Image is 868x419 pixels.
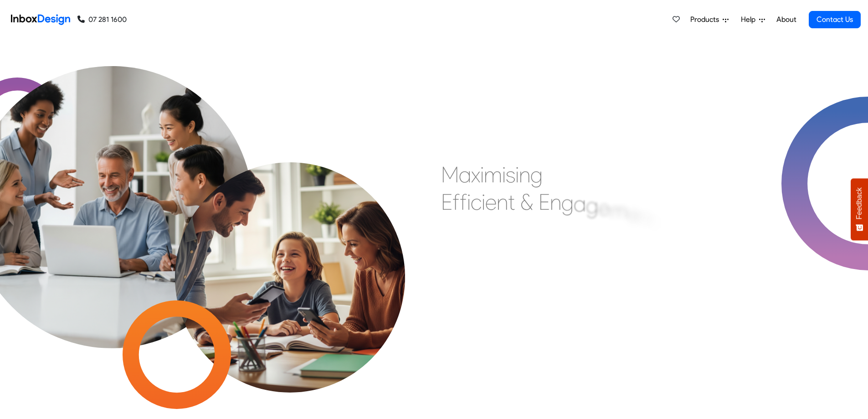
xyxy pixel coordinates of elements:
div: n [497,188,508,216]
a: Help [737,10,769,29]
div: f [452,188,460,216]
div: n [519,161,530,188]
div: Maximising Efficient & Engagement, Connecting Schools, Families, and Students. [441,161,662,298]
span: Help [741,14,759,25]
a: Products [687,10,732,29]
div: e [628,200,639,227]
div: i [482,188,485,216]
div: s [506,161,515,188]
div: e [485,188,497,216]
div: m [484,161,502,188]
img: parents_with_child.png [146,105,434,393]
div: t [508,188,515,216]
div: e [598,194,610,221]
div: n [639,204,651,231]
div: M [441,161,459,188]
div: a [574,190,586,217]
div: i [467,188,471,216]
div: g [561,189,574,216]
div: a [459,161,471,188]
div: i [480,161,484,188]
a: Contact Us [809,11,861,28]
div: i [502,161,506,188]
a: 07 281 1600 [77,14,127,25]
div: g [530,161,543,188]
div: f [460,188,467,216]
div: & [520,188,533,216]
div: E [539,188,550,216]
div: n [550,188,561,216]
div: g [586,191,598,219]
button: Feedback - Show survey [851,178,868,240]
a: About [774,10,799,29]
span: Feedback [855,187,863,219]
div: c [471,188,482,216]
span: Products [690,14,723,25]
div: t [651,208,657,235]
div: i [515,161,519,188]
div: , [657,213,662,240]
div: x [471,161,480,188]
div: E [441,188,452,216]
div: m [610,197,628,224]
